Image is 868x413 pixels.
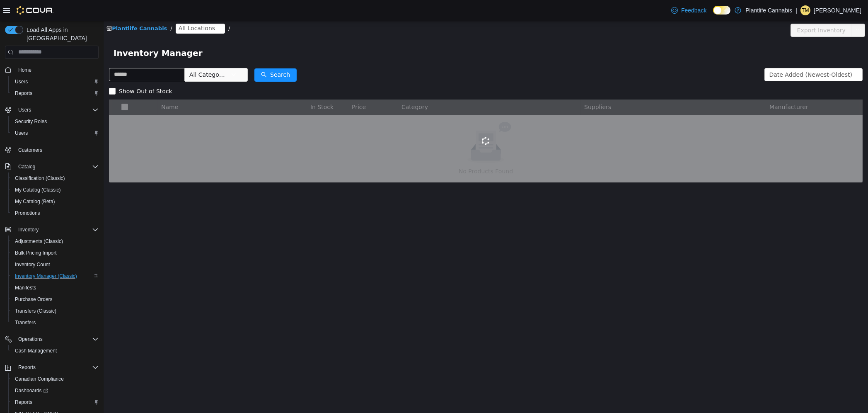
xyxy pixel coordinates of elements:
a: My Catalog (Classic) [12,185,64,195]
button: Inventory [2,224,102,236]
img: Cova [17,6,53,15]
i: icon: down [749,51,754,57]
button: Catalog [2,161,102,172]
button: Reports [8,396,102,408]
span: Catalog [15,162,99,172]
button: Reports [2,362,102,373]
button: Manifests [8,282,102,294]
span: Customers [18,147,42,153]
button: My Catalog (Classic) [8,184,102,196]
a: Adjustments (Classic) [12,236,66,246]
button: Transfers (Classic) [8,305,102,317]
button: Reports [15,362,39,372]
span: Security Roles [12,117,99,126]
span: Adjustments (Classic) [15,238,63,245]
span: Inventory Count [15,261,50,268]
i: icon: down [128,51,133,57]
button: Inventory Count [8,259,102,270]
span: Transfers (Classic) [15,308,56,314]
a: Users [12,77,31,87]
span: Inventory Manager (Classic) [12,271,99,281]
button: Operations [15,334,46,344]
p: | [795,5,797,15]
button: Canadian Compliance [8,373,102,385]
span: Operations [15,334,99,344]
a: Customers [15,145,46,155]
button: Security Roles [8,116,102,127]
span: Users [15,130,28,136]
button: Inventory Manager (Classic) [8,270,102,282]
a: Home [15,65,35,75]
a: Transfers [12,318,39,328]
button: My Catalog (Beta) [8,196,102,207]
span: Bulk Pricing Import [12,248,99,258]
span: Reports [15,90,32,97]
span: My Catalog (Classic) [15,187,61,193]
a: Transfers (Classic) [12,306,60,316]
span: Inventory Count [12,260,99,270]
span: Feedback [681,6,706,15]
button: Adjustments (Classic) [8,236,102,247]
span: Transfers [15,319,36,326]
span: Dashboards [12,386,99,396]
span: Dashboards [15,387,48,394]
a: Feedback [668,2,710,19]
button: Promotions [8,207,102,219]
span: My Catalog (Beta) [12,197,99,206]
div: Date Added (Newest-Oldest) [666,48,749,60]
span: Manifests [15,284,36,291]
span: Classification (Classic) [12,173,99,183]
a: Inventory Manager (Classic) [12,271,80,281]
span: Users [12,128,99,138]
span: Inventory Manager (Classic) [15,273,77,279]
span: Inventory [15,225,99,235]
button: Users [15,105,34,115]
span: Purchase Orders [12,294,99,304]
span: Load All Apps in [GEOGRAPHIC_DATA] [23,26,99,42]
span: Canadian Compliance [12,374,99,384]
span: Adjustments (Classic) [12,236,99,246]
button: Cash Management [8,345,102,357]
a: Purchase Orders [12,294,56,304]
span: Security Roles [15,118,47,125]
a: Classification (Classic) [12,173,68,183]
span: Transfers [12,318,99,328]
button: Users [8,127,102,139]
span: My Catalog (Classic) [12,185,99,195]
p: [PERSON_NAME] [814,5,861,15]
button: Transfers [8,317,102,328]
span: Users [15,105,99,115]
button: Classification (Classic) [8,172,102,184]
p: Plantlife Cannabis [745,5,792,15]
span: Purchase Orders [15,296,53,303]
iframe: To enrich screen reader interactions, please activate Accessibility in Grammarly extension settings [104,21,868,413]
a: Promotions [12,208,44,218]
a: Reports [12,397,36,407]
div: Thomas McCreath [800,5,810,15]
span: Promotions [12,208,99,218]
span: Reports [12,397,99,407]
button: Users [8,76,102,87]
span: Users [18,107,31,113]
span: Operations [18,336,43,343]
button: Users [2,104,102,116]
a: Inventory Count [12,260,53,270]
span: Users [12,77,99,87]
button: Purchase Orders [8,294,102,305]
a: Bulk Pricing Import [12,248,60,258]
span: Transfers (Classic) [12,306,99,316]
span: Cash Management [15,347,57,354]
span: Catalog [18,163,35,170]
button: Customers [2,144,102,156]
a: Security Roles [12,117,50,126]
button: Operations [2,333,102,345]
span: TM [802,5,809,15]
span: Customers [15,145,99,155]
